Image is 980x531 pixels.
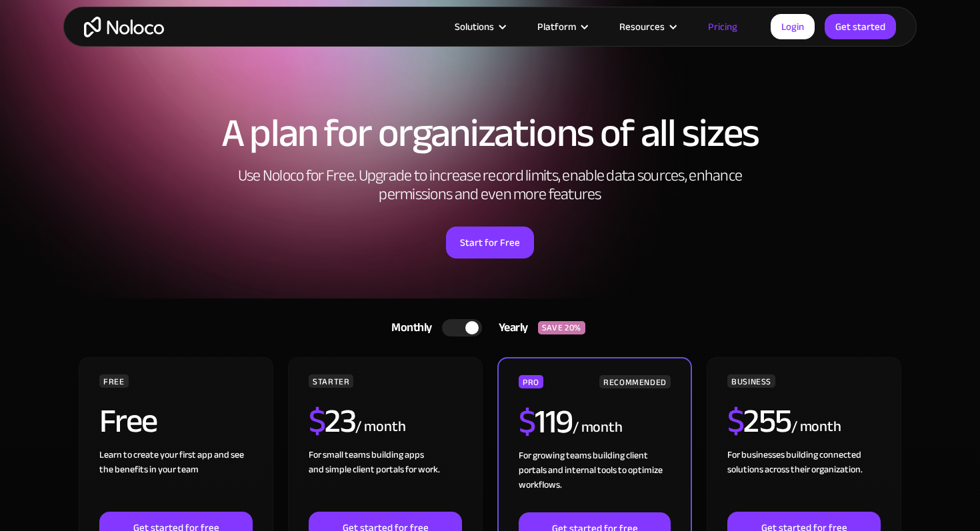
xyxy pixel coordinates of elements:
[573,417,623,438] div: / month
[691,18,754,35] a: Pricing
[727,404,791,438] h2: 255
[727,374,775,388] div: BUSINESS
[223,167,757,204] h2: Use Noloco for Free. Upgrade to increase record limits, enable data sources, enhance permissions ...
[84,17,164,37] a: home
[375,318,442,338] div: Monthly
[599,375,671,388] div: RECOMMENDED
[603,18,691,35] div: Resources
[537,18,576,35] div: Platform
[825,14,896,39] a: Get started
[309,390,325,452] span: $
[727,448,881,512] div: For businesses building connected solutions across their organization. ‍
[521,18,603,35] div: Platform
[519,390,535,453] span: $
[519,448,671,512] div: For growing teams building client portals and internal tools to optimize workflows.
[519,375,543,388] div: PRO
[355,416,405,438] div: / month
[77,113,903,153] h1: A plan for organizations of all sizes
[727,390,744,452] span: $
[519,405,573,438] h2: 119
[99,404,157,438] h2: Free
[791,416,841,438] div: / month
[538,321,585,334] div: SAVE 20%
[455,18,494,35] div: Solutions
[99,374,129,388] div: FREE
[619,18,665,35] div: Resources
[309,374,353,388] div: STARTER
[446,227,534,259] a: Start for Free
[309,448,462,512] div: For small teams building apps and simple client portals for work. ‍
[771,14,815,39] a: Login
[482,318,538,338] div: Yearly
[309,404,356,438] h2: 23
[438,18,521,35] div: Solutions
[99,448,253,512] div: Learn to create your first app and see the benefits in your team ‍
